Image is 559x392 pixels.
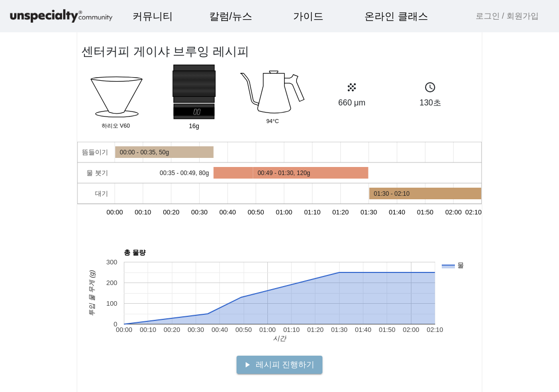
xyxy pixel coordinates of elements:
text: 0 [114,320,117,328]
text: 대기 [95,190,108,197]
text: 물 [457,261,464,269]
text: 01:40 [389,208,405,216]
text: 01:50 [417,208,434,216]
mat-icon: schedule [424,81,436,93]
text: 투입 물 무게 (g) [88,270,96,316]
tspan: 하리오 V60 [102,123,130,129]
p: 660 μm [319,97,385,109]
text: 00:30 [188,326,204,333]
text: 00:00 [107,208,123,216]
a: 커뮤니티 [124,3,181,30]
a: 설정 [130,308,194,333]
text: 01:30 - 02:10 [374,190,410,197]
text: 00:50 [236,326,252,333]
text: 00:10 [140,326,157,333]
span: 레시피 진행하기 [256,359,314,371]
tspan: 16g [189,123,199,130]
a: 가이드 [285,3,332,30]
text: 시간 [273,334,287,342]
text: 01:20 [332,208,349,216]
text: 200 [106,279,117,287]
text: 00:20 [164,326,180,333]
text: 00:20 [163,208,179,216]
a: 대화 [67,308,130,333]
a: 로그인 / 회원가입 [476,10,539,22]
text: 00:10 [135,208,152,216]
text: 01:40 [355,326,371,333]
text: 01:30 [360,208,377,216]
text: 01:30 [331,326,348,333]
text: 00:40 [219,208,236,216]
span: 홈 [32,323,38,331]
text: 00:35 - 00:49, 80g [160,169,209,176]
h2: 센터커피 게이샤 브루잉 레시피 [81,42,249,61]
text: 300 [106,258,117,266]
button: 레시피 진행하기 [237,356,322,374]
text: 00:49 - 01:30, 120g [258,169,310,176]
p: 130초 [397,97,463,109]
text: 02:10 [427,326,443,333]
a: 온라인 클래스 [356,3,436,30]
svg: A chart. [77,243,482,344]
mat-icon: grain [346,81,358,93]
text: 총 물량 [124,248,146,256]
span: 대화 [92,324,105,332]
text: 01:00 [259,326,276,333]
text: 01:00 [276,208,293,216]
img: logo [8,8,114,25]
text: 01:10 [283,326,300,333]
text: 뜸들이기 [82,148,108,156]
text: 00:40 [211,326,228,333]
text: 02:00 [445,208,462,216]
text: 00:00 [116,326,132,333]
text: 100 [106,300,117,307]
text: 02:00 [403,326,420,333]
svg: A chart. [77,142,482,243]
text: 01:50 [379,326,396,333]
span: 설정 [156,323,168,331]
text: 02:10 [465,208,482,216]
text: 00:00 - 00:35, 50g [120,148,169,155]
text: 00:50 [248,208,264,216]
a: 홈 [3,308,67,333]
text: 00:30 [191,208,208,216]
text: 01:10 [304,208,321,216]
text: 01:20 [307,326,324,333]
a: 칼럼/뉴스 [201,3,261,30]
text: 물 붓기 [86,169,108,177]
